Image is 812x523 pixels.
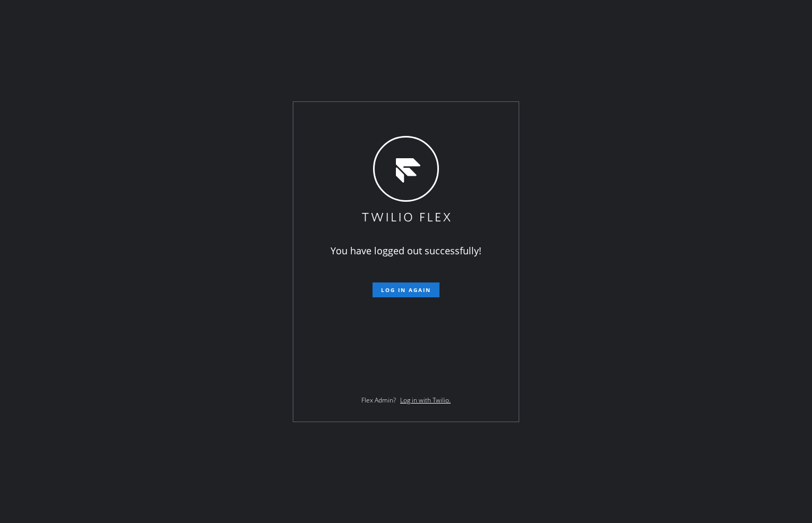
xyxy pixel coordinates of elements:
[400,396,451,405] a: Log in with Twilio.
[331,244,481,257] span: You have logged out successfully!
[381,286,431,294] span: Log in again
[361,396,396,405] span: Flex Admin?
[373,282,439,297] button: Log in again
